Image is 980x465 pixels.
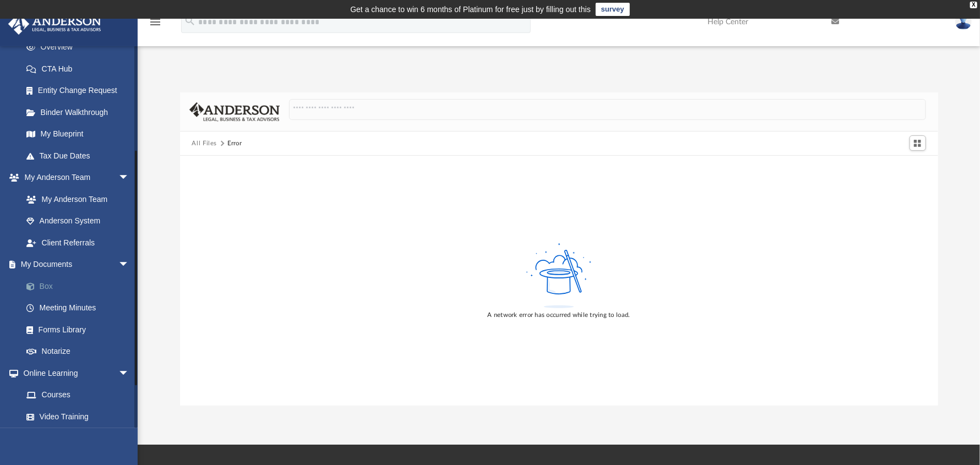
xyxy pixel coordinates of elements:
[15,210,140,232] a: Anderson System
[15,145,146,167] a: Tax Due Dates
[289,99,925,120] input: Search files and folders
[15,188,135,210] a: My Anderson Team
[15,319,140,341] a: Forms Library
[118,167,140,189] span: arrow_drop_down
[15,406,135,428] a: Video Training
[15,123,140,145] a: My Blueprint
[118,254,140,276] span: arrow_drop_down
[8,254,146,276] a: My Documentsarrow_drop_down
[184,15,196,27] i: search
[350,3,591,16] div: Get a chance to win 6 months of Platinum for free just by filling out this
[8,167,140,189] a: My Anderson Teamarrow_drop_down
[192,139,217,149] button: All Files
[15,232,140,254] a: Client Referrals
[8,362,140,384] a: Online Learningarrow_drop_down
[596,3,630,16] a: survey
[15,36,146,58] a: Overview
[15,58,146,80] a: CTA Hub
[15,341,146,363] a: Notarize
[149,21,162,29] a: menu
[5,13,105,35] img: Anderson Advisors Platinum Portal
[955,14,972,30] img: User Pic
[15,384,140,406] a: Courses
[227,139,242,149] div: Error
[15,297,146,319] a: Meeting Minutes
[970,2,977,8] div: close
[15,80,146,102] a: Entity Change Request
[15,101,146,123] a: Binder Walkthrough
[118,362,140,385] span: arrow_drop_down
[487,310,630,320] div: A network error has occurred while trying to load.
[149,15,162,29] i: menu
[15,428,140,450] a: Resources
[15,275,146,297] a: Box
[910,135,926,151] button: Switch to Grid View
